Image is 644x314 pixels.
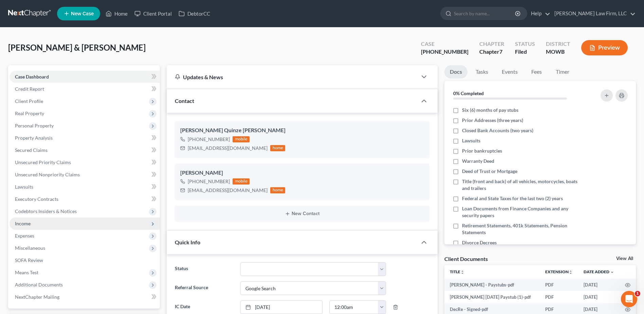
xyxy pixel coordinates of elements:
div: Chapter [479,48,504,56]
td: [PERSON_NAME] [DATE] Paystub (1)-pdf [444,291,540,303]
input: Search by name... [454,7,516,20]
div: Filed [515,48,535,56]
a: Extensionunfold_more [545,269,573,274]
span: Deed of Trust or Mortgage [462,168,517,175]
span: Expenses [15,233,34,239]
td: [DATE] [578,291,620,303]
div: [PHONE_NUMBER] [188,178,230,185]
a: DebtorCC [175,7,214,20]
span: Miscellaneous [15,245,45,251]
span: New Case [71,11,94,16]
label: Referral Source [171,281,237,295]
span: Lawsuits [462,137,480,144]
a: Fees [526,65,548,78]
a: Tasks [470,65,494,78]
span: Property Analysis [15,135,53,141]
button: Preview [581,40,628,55]
a: Lawsuits [10,181,160,193]
a: SOFA Review [10,254,160,266]
div: [PHONE_NUMBER] [188,136,230,143]
span: 7 [499,48,502,55]
td: [DATE] [578,279,620,291]
span: Lawsuits [15,184,33,190]
span: Six (6) months of pay stubs [462,107,518,114]
a: [DATE] [241,301,322,314]
div: Case [421,40,468,48]
iframe: Intercom live chat [621,291,637,307]
td: PDF [540,291,578,303]
div: Status [515,40,535,48]
span: SOFA Review [15,257,43,263]
div: District [546,40,570,48]
i: unfold_more [460,270,464,274]
span: Prior bankruptcies [462,147,502,154]
span: Unsecured Priority Claims [15,159,71,165]
a: [PERSON_NAME] Law Firm, LLC [551,7,636,20]
a: View All [616,256,633,261]
span: Credit Report [15,86,44,92]
span: Retirement Statements, 401k Statements, Pension Statements [462,222,582,236]
div: MOWB [546,48,570,56]
a: Secured Claims [10,144,160,156]
a: Client Portal [131,7,175,20]
a: Executory Contracts [10,193,160,205]
span: 1 [635,291,640,296]
a: Unsecured Priority Claims [10,156,160,169]
span: Federal and State Taxes for the last two (2) years [462,195,563,202]
span: Means Test [15,269,38,275]
label: Status [171,262,237,276]
div: home [270,145,285,151]
div: [EMAIL_ADDRESS][DOMAIN_NAME] [188,145,268,152]
button: New Contact [180,211,424,216]
div: [PERSON_NAME] [180,169,424,177]
a: Unsecured Nonpriority Claims [10,169,160,181]
span: Client Profile [15,98,43,104]
span: Executory Contracts [15,196,58,202]
a: Property Analysis [10,132,160,144]
span: [PERSON_NAME] & [PERSON_NAME] [8,42,146,52]
div: [PHONE_NUMBER] [421,48,468,56]
a: Timer [550,65,575,78]
div: Chapter [479,40,504,48]
a: Credit Report [10,83,160,95]
span: Additional Documents [15,282,63,287]
span: Warranty Deed [462,158,494,164]
strong: 0% Completed [453,90,484,96]
span: Real Property [15,110,44,116]
span: Income [15,221,31,226]
a: Case Dashboard [10,71,160,83]
a: Home [102,7,131,20]
span: Secured Claims [15,147,48,153]
a: Events [496,65,523,78]
span: Contact [175,98,194,104]
span: Closed Bank Accounts (two years) [462,127,533,134]
div: mobile [233,136,250,142]
i: unfold_more [569,270,573,274]
a: Docs [444,65,467,78]
div: [EMAIL_ADDRESS][DOMAIN_NAME] [188,187,268,194]
span: Personal Property [15,123,54,128]
span: Quick Info [175,239,200,245]
div: home [270,187,285,193]
a: Help [528,7,550,20]
a: Titleunfold_more [450,269,464,274]
div: Updates & News [175,73,409,81]
div: [PERSON_NAME] Quinze [PERSON_NAME] [180,126,424,135]
a: Date Added expand_more [584,269,614,274]
label: IC Date [171,300,237,314]
span: NextChapter Mailing [15,294,59,300]
span: Divorce Decrees [462,239,497,246]
span: Title (front and back) of all vehicles, motorcycles, boats and trailers [462,178,582,192]
span: Case Dashboard [15,74,49,80]
span: Unsecured Nonpriority Claims [15,172,80,177]
a: NextChapter Mailing [10,291,160,303]
input: -- : -- [330,301,378,314]
td: PDF [540,279,578,291]
td: [PERSON_NAME] - Paystubs-pdf [444,279,540,291]
span: Prior Addresses (three years) [462,117,523,124]
i: expand_more [610,270,614,274]
div: mobile [233,178,250,185]
span: Loan Documents from Finance Companies and any security papers [462,205,582,219]
div: Client Documents [444,255,488,262]
span: Codebtors Insiders & Notices [15,208,77,214]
